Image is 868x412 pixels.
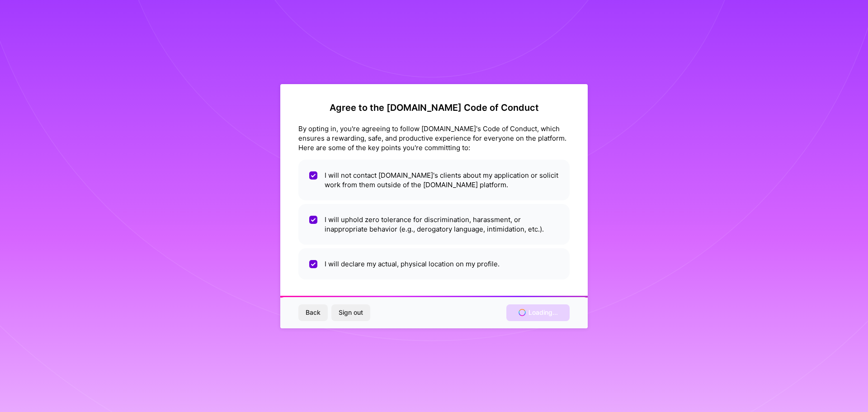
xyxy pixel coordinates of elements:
[339,308,363,317] span: Sign out
[298,204,570,245] li: I will uphold zero tolerance for discrimination, harassment, or inappropriate behavior (e.g., der...
[298,124,570,152] div: By opting in, you're agreeing to follow [DOMAIN_NAME]'s Code of Conduct, which ensures a rewardin...
[298,248,570,279] li: I will declare my actual, physical location on my profile.
[298,304,328,321] button: Back
[298,102,570,113] h2: Agree to the [DOMAIN_NAME] Code of Conduct
[298,160,570,200] li: I will not contact [DOMAIN_NAME]'s clients about my application or solicit work from them outside...
[306,308,321,317] span: Back
[331,304,370,321] button: Sign out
